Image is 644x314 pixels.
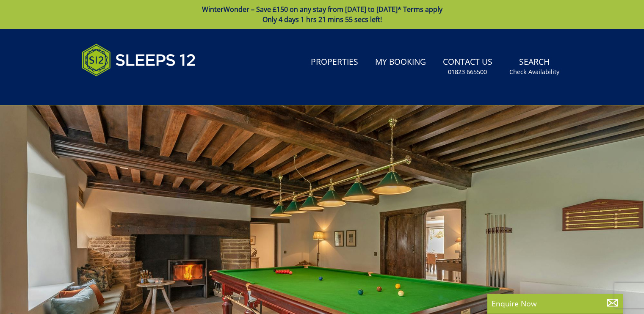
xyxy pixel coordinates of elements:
a: Properties [307,53,362,72]
span: Only 4 days 1 hrs 21 mins 55 secs left! [263,15,382,24]
iframe: Customer reviews powered by Trustpilot [77,86,166,94]
small: 01823 665500 [448,68,487,76]
p: Enquire Now [492,298,619,309]
a: Contact Us01823 665500 [439,53,496,80]
a: My Booking [372,53,429,72]
a: SearchCheck Availability [506,53,563,80]
img: Sleeps 12 [82,39,196,81]
small: Check Availability [509,68,559,76]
